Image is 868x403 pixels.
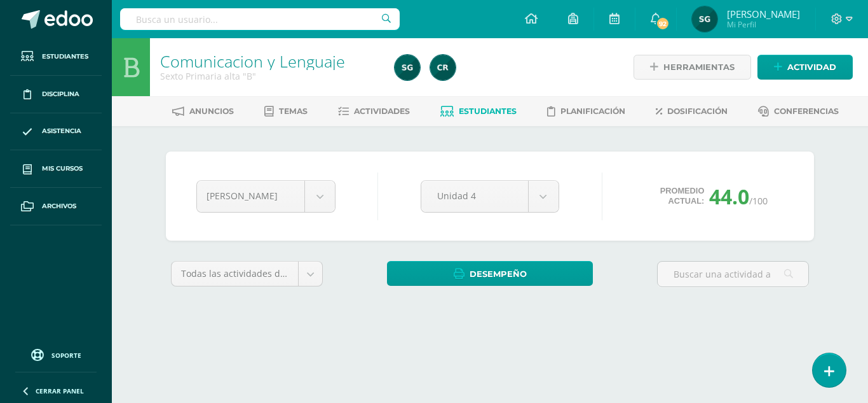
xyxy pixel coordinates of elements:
[338,101,410,122] a: Actividades
[10,76,102,113] a: Disciplina
[42,126,81,136] span: Asistencia
[547,101,625,122] a: Planificación
[634,55,751,80] a: Herramientas
[354,106,410,116] span: Actividades
[749,195,768,207] span: /100
[10,188,102,225] a: Archivos
[758,101,839,122] a: Conferencias
[727,8,800,20] span: [PERSON_NAME]
[189,106,234,116] span: Anuncios
[656,17,670,31] span: 92
[264,101,308,122] a: Temas
[207,181,288,211] span: [PERSON_NAME]
[787,55,836,79] span: Actividad
[395,55,420,80] img: 41262f1f50d029ad015f7fe7286c9cb7.png
[15,346,97,363] a: Soporte
[430,55,456,80] img: 19436fc6d9716341a8510cf58c6830a2.png
[470,262,527,286] span: Desempeño
[172,262,322,286] a: Todas las actividades de esta unidad
[656,101,728,122] a: Dosificación
[36,386,84,395] span: Cerrar panel
[42,201,76,211] span: Archivos
[459,106,517,116] span: Estudiantes
[120,8,400,30] input: Busca un usuario...
[421,181,559,212] a: Unidad 4
[560,106,625,116] span: Planificación
[160,50,345,72] a: Comunicacion y Lenguaje
[42,52,88,62] span: Estudiantes
[667,106,728,116] span: Dosificación
[437,181,512,211] span: Unidad 4
[279,106,308,116] span: Temas
[387,261,593,286] a: Desempeño
[42,164,83,174] span: Mis cursos
[160,70,379,82] div: Sexto Primaria alta 'B'
[10,150,102,188] a: Mis cursos
[757,55,853,80] a: Actividad
[10,38,102,76] a: Estudiantes
[10,113,102,151] a: Asistencia
[51,351,81,360] span: Soporte
[658,262,808,286] input: Buscar una actividad aquí...
[663,55,735,79] span: Herramientas
[774,106,839,116] span: Conferencias
[709,183,749,210] span: 44.0
[181,262,288,286] span: Todas las actividades de esta unidad
[160,52,379,70] h1: Comunicacion y Lenguaje
[42,89,79,99] span: Disciplina
[660,186,705,206] span: Promedio actual:
[440,101,517,122] a: Estudiantes
[692,6,717,32] img: 41262f1f50d029ad015f7fe7286c9cb7.png
[172,101,234,122] a: Anuncios
[197,181,335,212] a: [PERSON_NAME]
[727,19,800,30] span: Mi Perfil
